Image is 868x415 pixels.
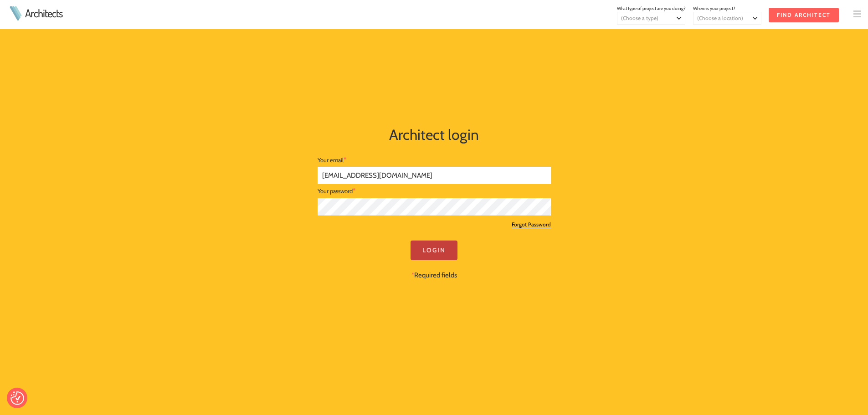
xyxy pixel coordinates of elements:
img: Architects [7,6,24,20]
div: Your email [318,153,551,167]
input: Find Architect [769,8,839,22]
div: Your password [318,184,551,198]
a: Forgot Password [512,221,551,228]
img: Revisit consent button [10,391,24,405]
span: Where is your project? [693,5,735,11]
a: Architects [25,8,62,19]
h1: Architect login [208,124,660,146]
button: Consent Preferences [10,391,24,405]
input: Login [411,241,457,260]
span: What type of project are you doing? [617,5,686,11]
div: Required fields [318,241,551,281]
